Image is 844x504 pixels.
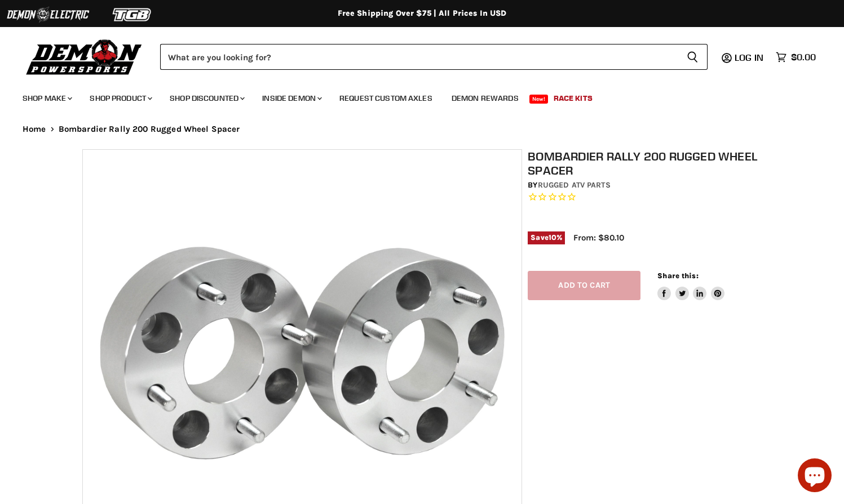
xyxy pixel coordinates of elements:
[254,87,329,110] a: Inside Demon
[14,87,79,110] a: Shop Make
[657,271,724,301] aside: Share this:
[160,44,678,70] input: Search
[14,82,813,110] ul: Main menu
[23,37,146,77] img: Demon Powersports
[529,95,549,104] span: New!
[549,233,556,242] span: 10
[573,233,624,243] span: From: $80.10
[528,149,767,177] h1: Bombardier Rally 200 Rugged Wheel Spacer
[528,191,767,203] span: Rated 0.0 out of 5 stars 0 reviews
[545,87,601,110] a: Race Kits
[538,180,611,190] a: Rugged ATV Parts
[528,179,767,191] div: by
[331,87,441,110] a: Request Custom Axles
[443,87,527,110] a: Demon Rewards
[770,49,821,65] a: $0.00
[528,231,565,244] span: Save %
[791,52,816,63] span: $0.00
[657,271,698,280] span: Share this:
[81,87,159,110] a: Shop Product
[730,52,770,63] a: Log in
[161,87,251,110] a: Shop Discounted
[23,124,46,134] a: Home
[59,124,240,134] span: Bombardier Rally 200 Rugged Wheel Spacer
[6,4,90,25] img: Demon Electric Logo 2
[678,44,708,70] button: Search
[735,52,763,63] span: Log in
[794,458,835,495] inbox-online-store-chat: Shopify online store chat
[160,44,708,70] form: Product
[90,4,175,25] img: TGB Logo 2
